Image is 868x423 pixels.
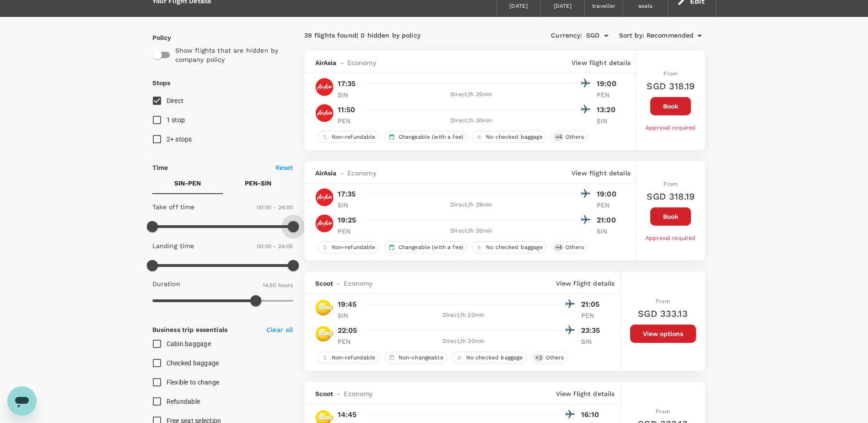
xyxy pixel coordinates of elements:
[152,202,195,211] p: Take off time
[562,133,588,141] span: Others
[551,241,588,253] div: +4Others
[600,29,613,42] button: Open
[638,306,688,321] h6: SGD 333.13
[597,189,620,200] p: 19:00
[581,337,604,346] p: SIN
[266,325,293,334] p: Clear all
[597,201,620,210] p: PEN
[333,389,344,398] span: -
[663,181,678,187] span: From
[395,133,467,141] span: Changeable (with a fee)
[304,31,505,41] div: 39 flights found | 0 hidden by policy
[315,389,334,398] span: Scoot
[315,104,334,122] img: AK
[619,31,644,41] span: Sort by :
[315,325,334,343] img: TR
[167,398,200,405] span: Refundable
[328,133,379,141] span: Non-refundable
[347,58,376,67] span: Economy
[366,227,577,236] div: Direct , 1h 35min
[167,116,185,124] span: 1 stop
[152,79,171,87] strong: Stops
[167,340,211,347] span: Cabin baggage
[571,168,631,178] p: View flight details
[174,179,201,188] p: SIN - PEN
[338,104,356,115] p: 11:50
[318,241,380,253] div: Non-refundable
[338,189,356,200] p: 17:35
[581,299,604,310] p: 21:05
[571,58,631,67] p: View flight details
[482,133,546,141] span: No checked baggage
[452,352,527,363] div: No checked baggage
[167,379,220,386] span: Flexible to change
[366,116,577,125] div: Direct , 1h 30min
[344,389,372,398] span: Economy
[647,31,694,41] span: Recommended
[663,70,678,77] span: From
[315,58,337,67] span: AirAsia
[366,311,561,320] div: Direct , 1h 20min
[338,409,357,420] p: 14:45
[275,163,293,172] p: Reset
[556,389,615,398] p: View flight details
[263,282,293,288] span: 14.50 hours
[647,79,695,93] h6: SGD 318.19
[556,279,615,288] p: View flight details
[542,354,568,362] span: Others
[338,201,361,210] p: SIN
[338,337,361,346] p: PEN
[534,354,544,362] span: + 2
[315,279,334,288] span: Scoot
[337,168,347,178] span: -
[597,90,620,99] p: PEN
[581,409,604,420] p: 16:10
[384,131,467,143] div: Changeable (with a fee)
[338,215,356,226] p: 19:25
[630,325,696,343] button: View options
[384,352,447,363] div: Non-changeable
[531,352,568,363] div: +2Others
[257,243,293,249] span: 00:00 - 24:00
[384,241,467,253] div: Changeable (with a fee)
[366,90,577,99] div: Direct , 1h 25min
[650,207,691,226] button: Book
[152,326,228,333] strong: Business trip essentials
[318,352,380,363] div: Non-refundable
[333,279,344,288] span: -
[581,325,604,336] p: 23:35
[245,179,271,188] p: PEN - SIN
[463,354,527,362] span: No checked baggage
[551,131,588,143] div: +4Others
[167,97,184,104] span: Direct
[482,244,546,251] span: No checked baggage
[167,136,192,143] span: 2+ stops
[597,104,620,115] p: 13:20
[257,204,293,211] span: 00:00 - 24:00
[338,90,361,99] p: SIN
[7,386,37,416] iframe: Button to launch messaging window
[638,2,653,11] div: seats
[597,78,620,89] p: 19:00
[318,131,380,143] div: Non-refundable
[315,78,334,96] img: AK
[338,311,361,320] p: SIN
[395,354,447,362] span: Non-changeable
[366,201,577,210] div: Direct , 1h 25min
[152,241,194,250] p: Landing time
[597,215,620,226] p: 21:00
[597,116,620,125] p: SIN
[337,58,347,67] span: -
[592,2,615,11] div: traveller
[581,311,604,320] p: PEN
[338,116,361,125] p: PEN
[650,97,691,115] button: Book
[315,298,334,317] img: TR
[554,133,564,141] span: + 4
[646,235,696,241] span: Approval required
[472,131,547,143] div: No checked baggage
[656,298,670,304] span: From
[366,337,561,346] div: Direct , 1h 30min
[395,244,467,251] span: Changeable (with a fee)
[152,279,180,288] p: Duration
